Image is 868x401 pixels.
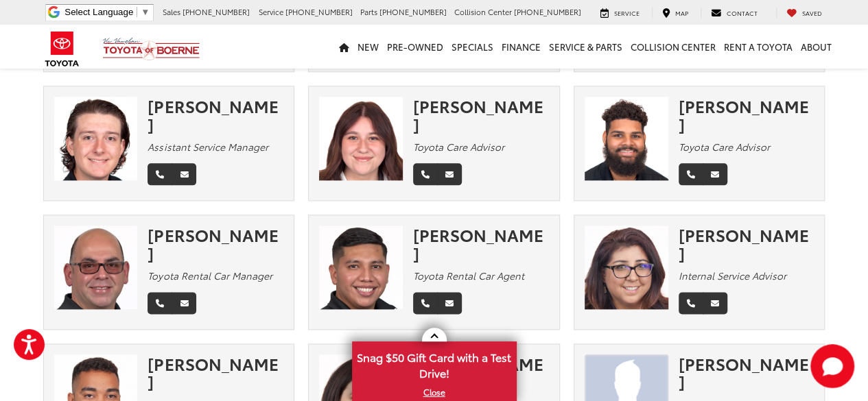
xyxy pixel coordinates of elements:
a: Specials [447,25,497,69]
em: Toyota Care Advisor [413,140,504,154]
span: [PHONE_NUMBER] [379,6,447,17]
img: Barry Barron [585,97,668,180]
span: Snag $50 Gift Card with a Test Drive! [353,343,515,385]
a: Email [437,163,462,185]
a: Map [652,8,699,19]
span: Contact [727,8,758,17]
span: [PHONE_NUMBER] [285,6,353,17]
a: About [797,25,836,69]
em: Toyota Care Advisor [679,140,770,154]
em: Internal Service Advisor [679,269,786,282]
img: Julio Rodriguez [319,226,403,309]
em: Toyota Rental Car Manager [148,269,272,282]
img: Tina Webb [585,226,668,309]
a: Phone [413,292,438,314]
a: New [353,25,383,69]
a: Phone [679,292,703,314]
a: Phone [148,163,172,185]
button: Toggle Chat Window [810,344,854,388]
div: [PERSON_NAME] [148,97,283,133]
a: Email [172,292,196,314]
span: ​ [137,7,137,17]
div: [PERSON_NAME] [413,97,549,133]
a: Phone [679,163,703,185]
div: [PERSON_NAME] [679,226,814,262]
svg: Start Chat [810,344,854,388]
img: Raul Vega [54,226,138,309]
span: Service [259,6,283,17]
a: Email [172,163,196,185]
a: Contact [701,8,768,19]
a: Email [703,163,727,185]
a: Rent a Toyota [720,25,797,69]
a: Pre-Owned [383,25,447,69]
a: Email [703,292,727,314]
span: Saved [802,8,822,17]
span: [PHONE_NUMBER] [514,6,581,17]
a: Email [437,292,462,314]
a: Home [335,25,353,69]
img: Sarah Bartell [319,97,403,180]
a: Phone [413,163,438,185]
span: Collision Center [454,6,512,17]
a: Finance [497,25,545,69]
div: [PERSON_NAME] [679,354,814,391]
div: [PERSON_NAME] [148,226,283,262]
img: Toyota [36,27,88,71]
em: Toyota Rental Car Agent [413,269,524,282]
span: Sales [163,6,180,17]
span: Service [614,8,640,17]
div: [PERSON_NAME] [679,97,814,133]
div: [PERSON_NAME] [413,226,549,262]
span: Map [675,8,688,17]
span: Parts [360,6,377,17]
span: Select Language [64,7,133,17]
img: Riley Hodges [54,97,138,180]
span: ▼ [141,7,150,17]
span: [PHONE_NUMBER] [183,6,250,17]
div: [PERSON_NAME] [148,354,283,391]
em: Assistant Service Manager [148,140,268,154]
a: Service & Parts: Opens in a new tab [545,25,626,69]
a: Select Language​ [64,7,150,17]
a: My Saved Vehicles [776,8,832,19]
img: Vic Vaughan Toyota of Boerne [102,37,200,61]
a: Collision Center [626,25,720,69]
a: Phone [148,292,172,314]
a: Service [590,8,650,19]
